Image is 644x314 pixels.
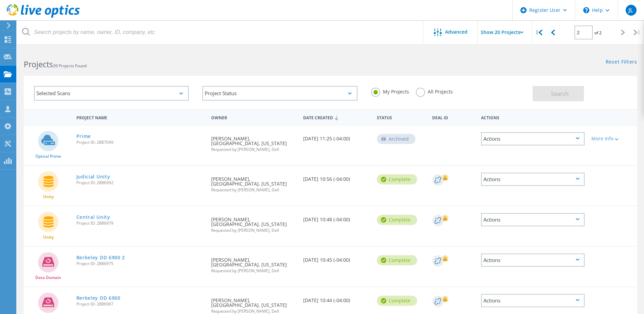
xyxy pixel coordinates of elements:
div: Complete [377,296,417,306]
div: | [630,20,644,45]
span: Data Domain [35,276,61,280]
span: Requested by [PERSON_NAME], Dell [211,188,296,192]
div: Deal Id [429,111,478,123]
div: [DATE] 10:44 (-04:00) [300,287,373,310]
span: Requested by [PERSON_NAME], Dell [211,269,296,273]
b: Projects [24,59,53,70]
div: Actions [478,111,588,123]
a: Berkeley DD 6900 [76,296,121,300]
span: 39 Projects Found [53,63,87,69]
div: [PERSON_NAME], [GEOGRAPHIC_DATA], [US_STATE] [208,166,300,199]
div: [DATE] 10:48 (-04:00) [300,206,373,229]
span: Advanced [445,30,467,34]
div: Complete [377,255,417,265]
span: Project ID: 2887049 [76,140,205,144]
div: Complete [377,215,417,225]
span: Project ID: 2886975 [76,262,205,266]
div: Selected Scans [34,86,189,101]
button: Search [533,86,584,101]
div: Archived [377,134,416,144]
div: Project Name [73,111,208,123]
div: More Info [591,136,634,141]
label: My Projects [371,88,409,94]
a: Reset Filters [606,59,637,65]
a: Central Unity [76,215,110,220]
div: Date Created [300,111,373,124]
span: of 2 [594,30,602,36]
span: Requested by [PERSON_NAME], Dell [211,147,296,152]
span: Unity [43,235,54,239]
div: Actions [481,254,585,267]
div: Project Status [202,86,357,101]
div: Actions [481,213,585,226]
label: All Projects [416,88,453,94]
span: Unity [43,195,54,199]
div: [PERSON_NAME], [GEOGRAPHIC_DATA], [US_STATE] [208,247,300,280]
a: Judicial Unity [76,174,110,179]
span: Project ID: 2886992 [76,181,205,185]
div: Status [373,111,429,123]
div: Complete [377,174,417,185]
span: Requested by [PERSON_NAME], Dell [211,309,296,313]
div: [DATE] 11:25 (-04:00) [300,125,373,148]
span: Project ID: 2886979 [76,221,205,225]
a: Berkeley DD 6900 2 [76,255,125,260]
div: Actions [481,132,585,145]
div: Actions [481,294,585,307]
div: [DATE] 10:56 (-04:00) [300,166,373,188]
span: Optical Prime [35,154,61,158]
div: | [532,20,546,45]
div: [DATE] 10:45 (-04:00) [300,247,373,269]
div: Actions [481,173,585,186]
span: JL [628,7,633,13]
span: Requested by [PERSON_NAME], Dell [211,228,296,232]
span: Project ID: 2886967 [76,302,205,306]
span: Search [551,90,569,98]
a: Prime [76,134,91,139]
div: Owner [208,111,300,123]
div: [PERSON_NAME], [GEOGRAPHIC_DATA], [US_STATE] [208,125,300,158]
input: Search projects by name, owner, ID, company, etc [17,20,424,44]
a: Live Optics Dashboard [7,14,80,19]
svg: \n [583,7,589,13]
div: [PERSON_NAME], [GEOGRAPHIC_DATA], [US_STATE] [208,206,300,239]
